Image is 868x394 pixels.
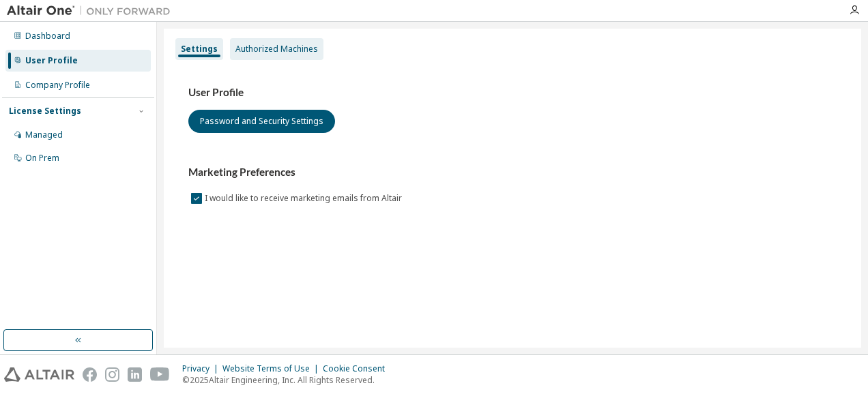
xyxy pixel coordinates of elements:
img: Altair One [7,4,177,18]
p: © 2025 Altair Engineering, Inc. All Rights Reserved. [182,374,393,386]
div: Authorized Machines [235,44,318,55]
div: User Profile [25,55,78,66]
div: Company Profile [25,80,90,91]
div: Website Terms of Use [222,363,323,374]
img: linkedin.svg [128,367,142,382]
div: Cookie Consent [323,363,393,374]
img: altair_logo.svg [4,367,74,382]
div: Settings [181,44,218,55]
div: Dashboard [25,31,70,42]
div: License Settings [9,106,81,117]
img: instagram.svg [105,367,119,382]
h3: User Profile [188,86,837,100]
label: I would like to receive marketing emails from Altair [205,190,405,207]
div: Managed [25,130,63,140]
button: Password and Security Settings [188,110,335,133]
div: On Prem [25,153,59,164]
img: facebook.svg [83,367,97,382]
div: Privacy [182,363,222,374]
h3: Marketing Preferences [188,166,837,179]
img: youtube.svg [150,367,170,382]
